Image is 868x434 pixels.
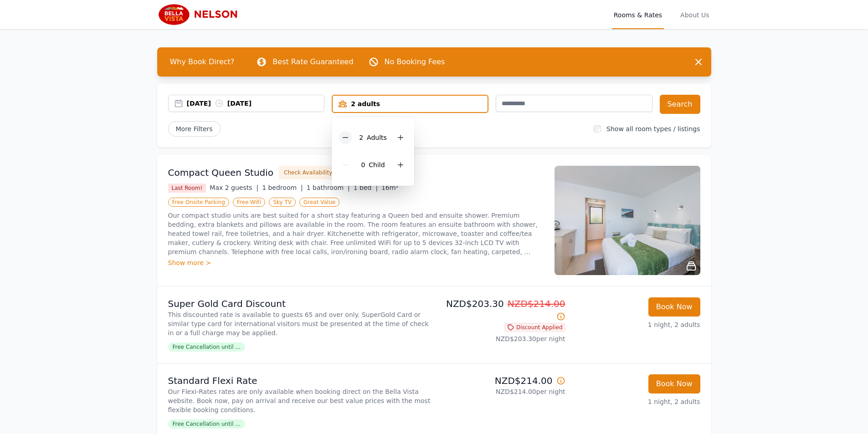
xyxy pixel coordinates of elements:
[233,198,266,207] span: Free WiFi
[279,166,337,179] button: Check Availability
[385,56,445,67] p: No Booking Fees
[648,297,700,317] button: Book Now
[168,342,245,352] span: Free Cancellation until ...
[606,125,700,133] label: Show all room types / listings
[168,387,431,414] p: Our Flexi-Rates rates are only available when booking direct on the Bella Vista website. Book now...
[168,166,274,179] h3: Compact Queen Studio
[168,297,431,310] p: Super Gold Card Discount
[333,99,488,108] div: 2 adults
[438,387,565,396] p: NZD$214.00 per night
[168,211,544,256] p: Our compact studio units are best suited for a short stay featuring a Queen bed and ensuite showe...
[361,161,365,168] span: 0
[299,198,339,207] span: Great Value
[168,121,221,137] span: More Filters
[168,374,431,387] p: Standard Flexi Rate
[438,297,565,323] p: NZD$203.30
[163,53,242,71] span: Why Book Direct?
[573,320,700,329] p: 1 night, 2 adults
[168,184,206,193] span: Last Room!
[168,310,431,337] p: This discounted rate is available to guests 65 and over only. SuperGold Card or similar type card...
[504,323,565,332] span: Discount Applied
[210,184,258,191] span: Max 2 guests |
[272,56,353,67] p: Best Rate Guaranteed
[262,184,303,191] span: 1 bedroom |
[438,374,565,387] p: NZD$214.00
[660,95,700,114] button: Search
[369,161,385,168] span: Child
[168,258,544,267] div: Show more >
[187,99,324,108] div: [DATE] [DATE]
[648,374,700,393] button: Book Now
[381,184,398,191] span: 16m²
[438,334,565,343] p: NZD$203.30 per night
[269,198,296,207] span: Sky TV
[573,397,700,406] p: 1 night, 2 adults
[359,134,363,141] span: 2
[168,419,245,429] span: Free Cancellation until ...
[508,298,565,309] span: NZD$214.00
[367,134,387,141] span: Adult s
[354,184,378,191] span: 1 bed |
[157,4,245,26] img: Bella Vista Motel Nelson
[168,198,229,207] span: Free Onsite Parking
[307,184,350,191] span: 1 bathroom |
